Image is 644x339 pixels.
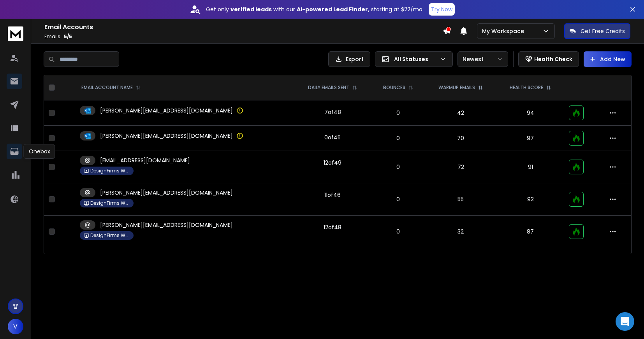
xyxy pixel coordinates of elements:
[496,183,564,216] td: 92
[81,84,141,91] div: EMAIL ACCOUNT NAME
[328,51,370,67] button: Export
[100,132,233,140] p: [PERSON_NAME][EMAIL_ADDRESS][DOMAIN_NAME]
[206,5,422,13] p: Get only with our starting at $22/mo
[438,84,475,91] p: WARMUP EMAILS
[44,33,443,40] p: Emails :
[496,151,564,183] td: 91
[425,126,496,151] td: 70
[482,27,527,35] p: My Workspace
[90,232,129,239] p: DesignFirms Workspace
[496,126,564,151] td: 97
[100,107,233,114] p: [PERSON_NAME][EMAIL_ADDRESS][DOMAIN_NAME]
[425,151,496,183] td: 72
[376,109,421,117] p: 0
[510,84,543,91] p: HEALTH SCORE
[431,5,452,13] p: Try Now
[90,168,129,174] p: DesignFirms Workspace
[425,216,496,248] td: 32
[324,191,341,199] div: 11 of 46
[324,108,341,116] div: 7 of 48
[100,189,233,197] p: [PERSON_NAME][EMAIL_ADDRESS][DOMAIN_NAME]
[100,221,233,229] p: [PERSON_NAME][EMAIL_ADDRESS][DOMAIN_NAME]
[376,163,421,171] p: 0
[376,195,421,203] p: 0
[457,51,508,67] button: Newest
[324,159,341,167] div: 12 of 49
[376,134,421,142] p: 0
[616,312,634,331] div: Open Intercom Messenger
[425,183,496,216] td: 55
[324,223,341,231] div: 12 of 48
[518,51,579,67] button: Health Check
[383,84,405,91] p: BOUNCES
[496,100,564,126] td: 94
[24,144,55,159] div: Onebox
[564,23,630,39] button: Get Free Credits
[297,5,370,13] strong: AI-powered Lead Finder,
[44,23,443,32] h1: Email Accounts
[100,156,190,164] p: [EMAIL_ADDRESS][DOMAIN_NAME]
[64,33,72,40] span: 5 / 5
[8,319,23,334] button: V
[376,228,421,235] p: 0
[584,51,632,67] button: Add New
[8,26,23,41] img: logo
[425,100,496,126] td: 42
[496,216,564,248] td: 87
[429,3,455,16] button: Try Now
[324,133,341,141] div: 0 of 45
[534,55,572,63] p: Health Check
[90,200,129,206] p: DesignFirms Workspace
[308,84,349,91] p: DAILY EMAILS SENT
[394,55,437,63] p: All Statuses
[231,5,272,13] strong: verified leads
[581,27,625,35] p: Get Free Credits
